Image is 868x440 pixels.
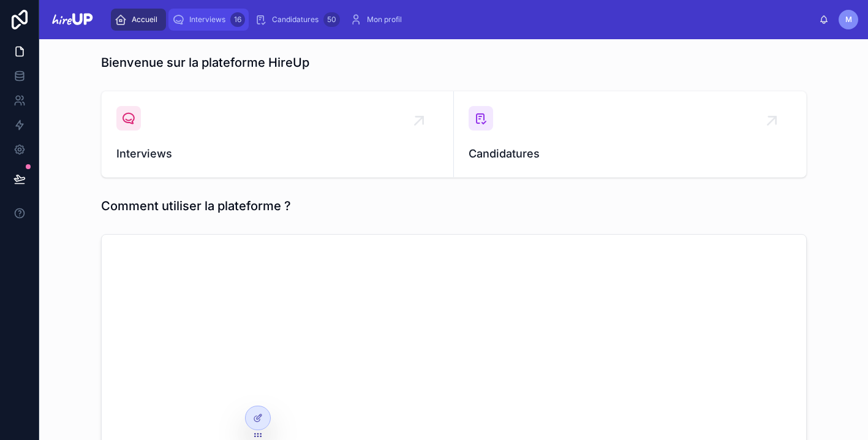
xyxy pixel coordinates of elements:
[346,9,410,31] a: Mon profil
[469,145,791,162] span: Candidatures
[272,15,319,25] span: Candidatures
[845,15,852,25] span: M
[323,12,340,27] div: 50
[189,15,225,25] span: Interviews
[132,15,157,25] span: Accueil
[49,10,95,29] img: App logo
[251,9,344,31] a: Candidatures50
[367,15,402,25] span: Mon profil
[105,6,819,33] div: scrollable content
[168,9,249,31] a: Interviews16
[116,145,439,162] span: Interviews
[111,9,166,31] a: Accueil
[102,91,454,177] a: Interviews
[101,54,309,71] h1: Bienvenue sur la plateforme HireUp
[101,197,291,214] h1: Comment utiliser la plateforme ?
[454,91,806,177] a: Candidatures
[230,12,245,27] div: 16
